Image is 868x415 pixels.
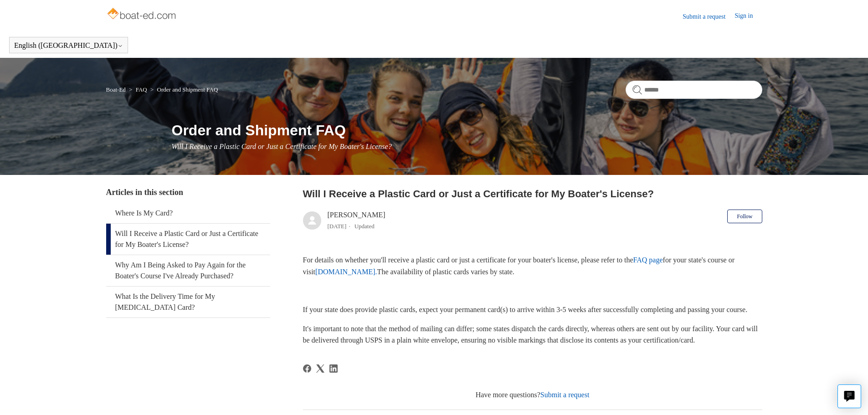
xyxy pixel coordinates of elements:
div: Have more questions? [303,389,762,400]
li: Updated [354,223,375,230]
a: Where Is My Card? [106,203,270,223]
button: Follow Article [727,210,762,223]
span: Will I Receive a Plastic Card or Just a Certificate for My Boater's License? [172,143,392,150]
span: Articles in this section [106,188,183,197]
a: Submit a request [683,12,734,21]
svg: Share this page on X Corp [316,364,324,373]
p: If your state does provide plastic cards, expect your permanent card(s) to arrive within 3-5 week... [303,304,762,316]
li: FAQ [127,86,149,93]
a: What Is the Delivery Time for My [MEDICAL_DATA] Card? [106,287,270,318]
li: Boat-Ed [106,86,128,93]
a: Will I Receive a Plastic Card or Just a Certificate for My Boater's License? [106,224,270,255]
a: LinkedIn [329,364,338,373]
a: FAQ page [633,256,663,264]
li: Order and Shipment FAQ [149,86,218,93]
button: English ([GEOGRAPHIC_DATA]) [14,41,123,50]
a: Why Am I Being Asked to Pay Again for the Boater's Course I've Already Purchased? [106,255,270,286]
h2: Will I Receive a Plastic Card or Just a Certificate for My Boater's License? [303,186,762,201]
a: Boat-Ed [106,86,126,93]
svg: Share this page on LinkedIn [329,364,338,373]
img: Boat-Ed Help Center home page [106,5,179,24]
a: X Corp [316,364,324,373]
div: [PERSON_NAME] [328,210,385,231]
p: For details on whether you'll receive a plastic card or just a certificate for your boater's lice... [303,254,762,277]
a: FAQ [136,86,147,93]
button: Live chat [837,384,861,408]
svg: Share this page on Facebook [303,364,311,373]
a: [DOMAIN_NAME]. [315,268,377,276]
h1: Order and Shipment FAQ [172,119,762,141]
a: Submit a request [540,391,590,399]
time: 04/08/2025, 12:43 [328,223,347,230]
a: Order and Shipment FAQ [157,86,218,93]
a: Facebook [303,364,311,373]
a: Sign in [734,11,762,22]
p: It's important to note that the method of mailing can differ; some states dispatch the cards dire... [303,323,762,346]
input: Search [626,81,762,99]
